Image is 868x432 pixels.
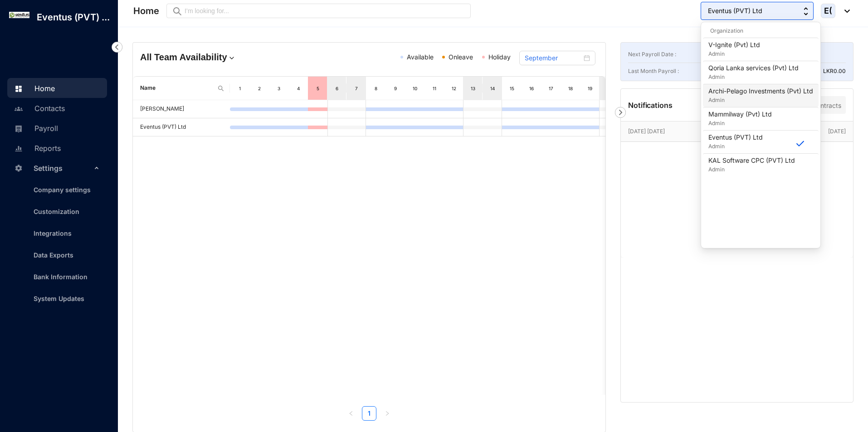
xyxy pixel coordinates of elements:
div: 13 [469,84,477,93]
div: 15 [508,84,516,93]
a: 1 [362,407,376,420]
p: V-Ignite (Pvt) Ltd [708,40,760,49]
img: blue-correct.187ec8c3ebe1a225110a.svg [796,141,804,146]
div: 7 [353,84,361,93]
div: 18 [566,84,574,93]
p: [DATE] [828,127,846,136]
li: Previous Page [344,406,358,421]
a: Customization [26,208,79,215]
a: Home [12,84,55,93]
div: 17 [547,84,555,93]
p: Home [133,5,159,17]
span: left [348,411,354,416]
div: 9 [392,84,400,93]
span: Holiday [488,53,511,61]
span: Contracts [812,102,841,109]
span: right [385,411,390,416]
h4: All Team Availability [140,51,293,63]
p: Eventus (PVT) Ltd [708,133,763,142]
span: E( [824,7,832,15]
img: payroll-unselected.b590312f920e76f0c668.svg [15,125,23,133]
p: Admin [708,165,795,174]
a: Reports [12,144,61,153]
img: nav-icon-right.af6afadce00d159da59955279c43614e.svg [615,107,626,118]
p: Admin [708,73,799,82]
img: settings-unselected.1febfda315e6e19643a1.svg [15,164,23,172]
a: Data Exports [26,251,73,259]
p: No Notifications Yet [628,225,846,237]
span: Settings [34,159,92,177]
div: [DATE] [DATE][DATE] [621,121,853,141]
p: Admin [708,96,813,105]
p: Organization [703,26,819,35]
div: 10 [411,84,419,93]
td: Eventus (PVT) Ltd [133,118,230,136]
div: 11 [431,84,439,93]
div: 12 [450,84,458,93]
p: Admin [708,142,763,151]
a: System Updates [26,295,84,302]
li: Reports [7,138,107,158]
button: Eventus (PVT) Ltd [701,2,814,20]
a: Contacts [12,104,65,113]
img: home.c6720e0a13eba0172344.svg [15,85,23,93]
img: dropdown.780994ddfa97fca24b89f58b1de131fa.svg [227,53,236,63]
span: Eventus (PVT) Ltd [708,6,762,16]
div: 19 [586,84,594,93]
input: Select month [525,53,582,63]
img: nav-icon-left.19a07721e4dec06a274f6d07517f07b7.svg [112,42,122,53]
div: 20 [605,84,613,93]
a: Company settings [26,186,91,194]
p: LKR 0.00 [823,67,846,76]
img: up-down-arrow.74152d26bf9780fbf563ca9c90304185.svg [804,7,808,15]
p: [DATE] [DATE] [628,127,828,136]
div: 4 [295,84,302,93]
p: Last Month Payroll : [628,67,679,76]
img: dropdown-black.8e83cc76930a90b1a4fdb6d089b7bf3a.svg [840,10,850,13]
p: Notifications [628,100,673,111]
span: Available [407,53,434,61]
p: Next Payroll Date : [628,50,676,59]
div: 5 [314,84,322,93]
button: right [380,406,395,421]
p: Mammilway (Pvt) Ltd [708,110,772,119]
li: Home [7,78,107,98]
li: Contacts [7,98,107,118]
a: Payroll [12,124,58,133]
span: Onleave [449,53,473,61]
li: Next Page [380,406,395,421]
td: [PERSON_NAME] [133,100,230,118]
div: 14 [489,84,497,93]
img: search.8ce656024d3affaeffe32e5b30621cb7.svg [217,85,224,92]
p: KAL Software CPC (PVT) Ltd [708,156,795,165]
p: Eventus (PVT) ... [29,11,117,24]
input: I’m looking for... [185,6,465,16]
img: log [9,12,29,18]
p: Admin [708,119,772,128]
div: 1 [236,84,244,93]
li: Payroll [7,118,107,138]
span: Name [140,84,214,92]
img: report-unselected.e6a6b4230fc7da01f883.svg [15,145,23,153]
a: Integrations [26,229,72,237]
p: Qoria Lanka services (Pvt) Ltd [708,63,799,73]
img: people-unselected.118708e94b43a90eceab.svg [15,105,23,113]
p: Archi-Pelago Investments (Pvt) Ltd [708,87,813,96]
a: Bank Information [26,273,88,281]
p: Admin [708,49,760,58]
div: 16 [528,84,536,93]
div: 3 [275,84,283,93]
li: 1 [362,406,376,421]
div: 2 [256,84,263,93]
div: 8 [372,84,380,93]
button: left [344,406,358,421]
div: 6 [333,84,341,93]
